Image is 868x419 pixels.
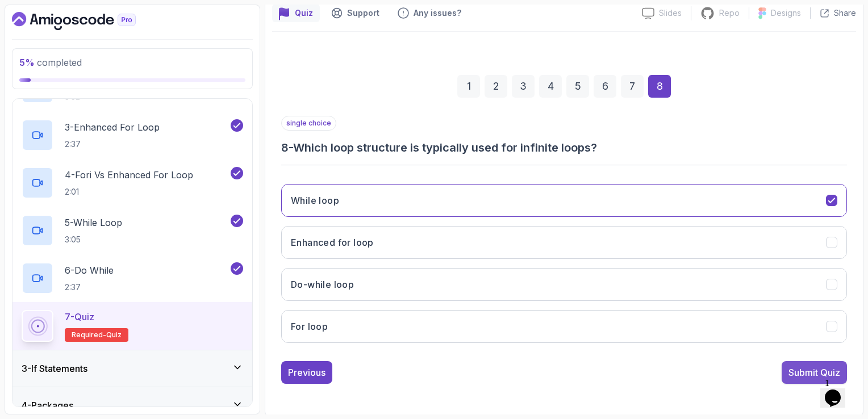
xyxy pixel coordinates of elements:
button: 4-Fori vs Enhanced For Loop2:01 [22,167,243,199]
p: 3:05 [65,234,122,245]
button: 3-If Statements [12,350,252,387]
button: Support button [324,4,386,22]
span: completed [19,57,82,68]
h3: 8 - Which loop structure is typically used for infinite loops? [281,140,847,156]
p: 4 - Fori vs Enhanced For Loop [65,168,193,182]
button: Submit Quiz [782,361,847,384]
button: 6-Do While2:37 [22,262,243,294]
div: 7 [621,75,644,98]
button: 3-Enhanced For Loop2:37 [22,119,243,151]
button: quiz button [272,4,320,22]
iframe: chat widget [820,374,857,408]
p: 2:37 [65,282,114,293]
button: For loop [281,310,847,343]
button: Share [810,7,856,19]
p: Quiz [295,7,313,19]
div: 4 [539,75,562,98]
div: 3 [512,75,535,98]
span: 5 % [19,57,35,68]
p: 7 - Quiz [65,310,94,324]
button: 7-QuizRequired-quiz [22,310,243,342]
div: 8 [648,75,671,98]
div: 5 [566,75,589,98]
a: Dashboard [12,12,162,30]
button: Enhanced for loop [281,226,847,259]
h3: Do-while loop [291,278,354,291]
span: Required- [72,330,106,340]
button: Previous [281,361,332,384]
p: Repo [719,7,740,19]
p: Slides [659,7,682,19]
button: 5-While Loop3:05 [22,215,243,246]
h3: 3 - If Statements [22,362,87,375]
p: single choice [281,116,336,131]
h3: Enhanced for loop [291,236,374,249]
h3: For loop [291,320,328,333]
p: 2:01 [65,186,193,198]
div: 1 [457,75,480,98]
button: Feedback button [391,4,468,22]
p: 5 - While Loop [65,216,122,229]
p: 3 - Enhanced For Loop [65,120,160,134]
button: Do-while loop [281,268,847,301]
div: 2 [485,75,507,98]
p: Support [347,7,379,19]
p: Share [834,7,856,19]
div: 6 [594,75,616,98]
p: Designs [771,7,801,19]
span: quiz [106,330,122,340]
h3: While loop [291,194,339,207]
p: 6 - Do While [65,263,114,277]
div: Submit Quiz [788,366,840,379]
p: 2:37 [65,139,160,150]
p: Any issues? [414,7,461,19]
button: While loop [281,184,847,217]
h3: 4 - Packages [22,399,73,412]
div: Previous [288,366,325,379]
